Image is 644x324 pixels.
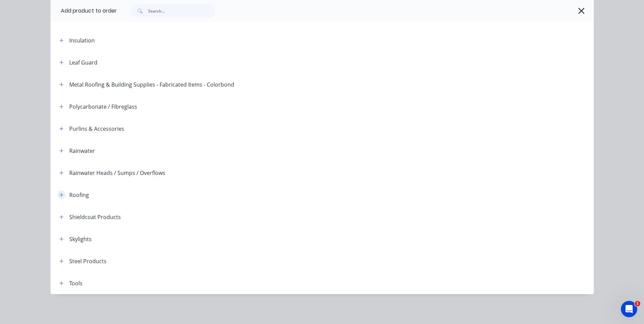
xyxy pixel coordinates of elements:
[69,257,107,265] div: Steel Products
[69,191,89,199] div: Roofing
[69,80,234,89] div: Metal Roofing & Building Supplies - Fabricated Items - Colorbond
[69,147,95,155] div: Rainwater
[69,103,137,111] div: Polycarbonate / Fibreglass
[69,169,165,177] div: Rainwater Heads / Sumps / Overflows
[621,301,637,317] iframe: Intercom live chat
[69,58,97,67] div: Leaf Guard
[69,125,124,133] div: Purlins & Accessories
[69,235,92,243] div: Skylights
[69,213,121,221] div: Shieldcoat Products
[69,279,82,287] div: Tools
[148,4,215,18] input: Search...
[635,301,640,306] span: 1
[69,36,95,44] div: Insulation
